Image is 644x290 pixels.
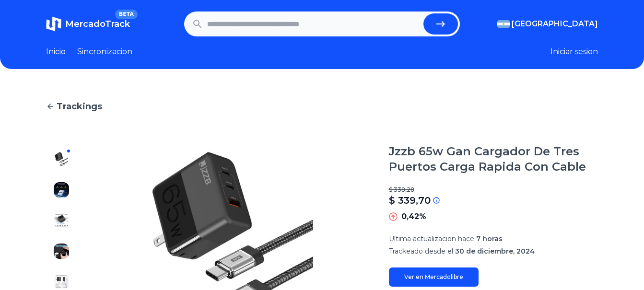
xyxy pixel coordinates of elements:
[46,100,598,113] a: Trackings
[389,267,479,287] a: Ver en Mercadolibre
[46,46,66,58] a: Inicio
[54,151,69,167] img: Jzzb 65w Gan Cargador De Tres Puertos Carga Rapida Con Cable
[389,186,598,194] p: $ 338,28
[497,18,598,30] button: [GEOGRAPHIC_DATA]
[115,10,138,19] span: BETA
[389,247,453,255] span: Trackeado desde el
[57,100,102,113] span: Trackings
[389,234,474,243] span: Ultima actualizacion hace
[54,213,69,228] img: Jzzb 65w Gan Cargador De Tres Puertos Carga Rapida Con Cable
[54,244,69,259] img: Jzzb 65w Gan Cargador De Tres Puertos Carga Rapida Con Cable
[65,19,130,29] span: MercadoTrack
[54,274,69,290] img: Jzzb 65w Gan Cargador De Tres Puertos Carga Rapida Con Cable
[455,247,535,255] span: 30 de diciembre, 2024
[389,194,431,207] p: $ 339,70
[46,16,130,32] a: MercadoTrackBETA
[497,20,510,28] img: Argentina
[401,211,426,222] p: 0,42%
[77,46,132,58] a: Sincronizacion
[54,182,69,197] img: Jzzb 65w Gan Cargador De Tres Puertos Carga Rapida Con Cable
[46,16,61,32] img: MercadoTrack
[476,234,503,243] span: 7 horas
[550,46,598,58] button: Iniciar sesion
[389,144,598,174] h1: Jzzb 65w Gan Cargador De Tres Puertos Carga Rapida Con Cable
[512,18,598,30] span: [GEOGRAPHIC_DATA]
